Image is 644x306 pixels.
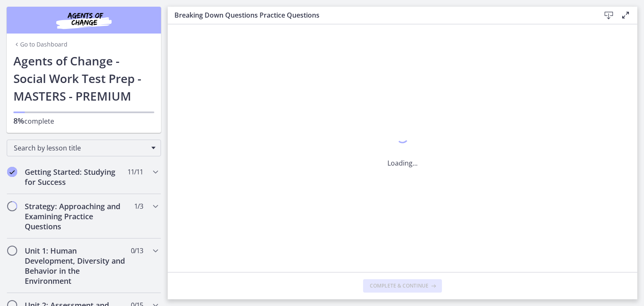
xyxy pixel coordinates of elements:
i: Completed [7,167,17,177]
h1: Agents of Change - Social Work Test Prep - MASTERS - PREMIUM [13,52,154,105]
div: 1 [387,129,418,148]
span: 11 / 11 [127,167,143,177]
span: Complete & continue [370,283,428,289]
span: 1 / 3 [134,201,143,211]
div: Search by lesson title [7,140,161,156]
a: Go to Dashboard [13,40,68,49]
button: Complete & continue [363,279,442,293]
p: complete [13,116,154,126]
h3: Breaking Down Questions Practice Questions [174,10,587,20]
h2: Unit 1: Human Development, Diversity and Behavior in the Environment [25,246,127,286]
h2: Strategy: Approaching and Examining Practice Questions [25,201,127,231]
p: Loading... [387,158,418,168]
span: Search by lesson title [14,143,147,153]
img: Agents of Change Social Work Test Prep [34,10,134,30]
span: 0 / 13 [131,246,143,256]
h2: Getting Started: Studying for Success [25,167,127,187]
span: 8% [13,116,24,126]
